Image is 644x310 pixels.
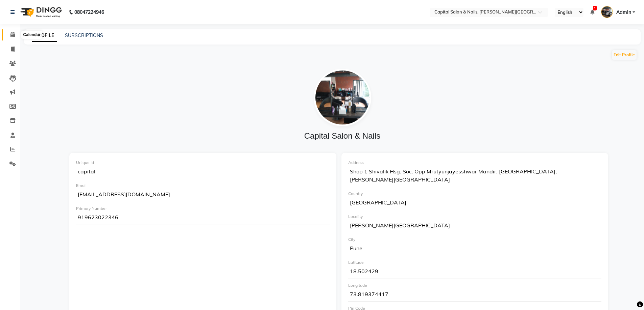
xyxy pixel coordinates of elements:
div: Country [348,191,602,197]
div: Longitude [348,282,602,288]
div: [GEOGRAPHIC_DATA] [348,197,602,210]
div: Latitude [348,259,602,265]
div: Shop 1 Shivalik Hsg. Soc. Opp Mrutyunjayesshwar Mandir, [GEOGRAPHIC_DATA], [PERSON_NAME][GEOGRAPH... [348,166,602,187]
div: City [348,236,602,243]
div: Unique Id [76,160,330,166]
div: [EMAIL_ADDRESS][DOMAIN_NAME] [76,189,330,202]
div: [PERSON_NAME][GEOGRAPHIC_DATA] [348,220,602,233]
div: 919623022346 [76,212,330,225]
img: Admin [601,6,613,18]
div: 73.819374417 [348,288,602,302]
span: 1 [593,6,597,10]
img: file_1595675614561.jpg [314,69,371,126]
div: capital [76,166,330,179]
div: 18.502429 [348,265,602,279]
h4: Capital Salon & Nails [70,131,615,141]
span: Admin [616,9,631,16]
a: SUBSCRIPTIONS [65,32,103,38]
div: Locality [348,214,602,220]
div: Address [348,160,602,166]
img: logo [17,3,64,22]
a: 1 [590,9,594,15]
div: Email [76,182,330,189]
button: Edit Profile [612,50,637,60]
div: Primary Number [76,205,330,212]
div: Calendar [21,31,42,39]
b: 08047224946 [74,3,104,22]
div: Pune [348,243,602,256]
